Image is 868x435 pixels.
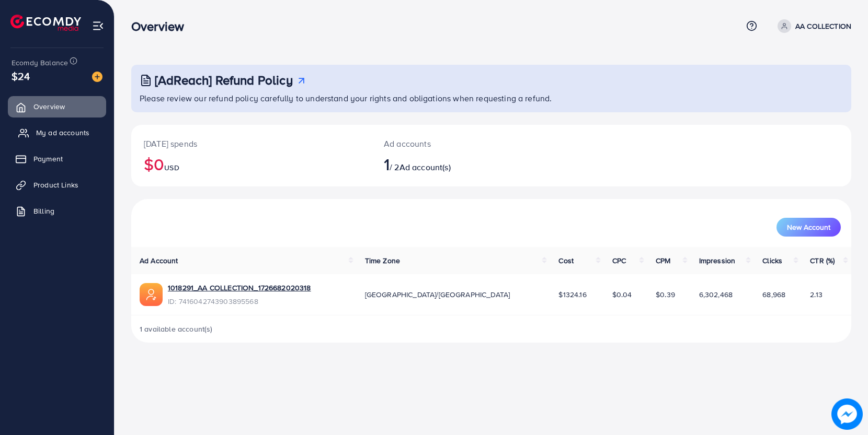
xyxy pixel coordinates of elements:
[140,255,178,266] span: Ad Account
[33,180,78,190] span: Product Links
[365,255,400,266] span: Time Zone
[33,101,65,112] span: Overview
[144,137,359,150] p: [DATE] spends
[8,96,106,117] a: Overview
[8,201,106,221] a: Billing
[140,92,845,104] p: Please review our refund policy carefully to understand your rights and obligations when requesti...
[8,122,106,143] a: My ad accounts
[399,161,451,173] span: Ad account(s)
[762,255,782,266] span: Clicks
[656,289,675,300] span: $0.39
[33,154,63,164] span: Payment
[168,296,311,307] span: ID: 7416042743903895568
[164,162,179,173] span: USD
[773,19,851,33] a: AA COLLECTION
[384,154,539,174] h2: / 2
[92,20,104,32] img: menu
[155,73,293,88] h3: [AdReach] Refund Policy
[92,72,102,82] img: image
[140,324,213,334] span: 1 available account(s)
[762,289,785,300] span: 68,968
[558,255,574,266] span: Cost
[140,283,163,306] img: ic-ads-acc.e4c84228.svg
[10,15,81,31] img: logo
[558,289,586,300] span: $1324.16
[384,152,390,176] span: 1
[612,289,632,300] span: $0.04
[8,148,106,169] a: Payment
[33,206,54,216] span: Billing
[699,255,736,266] span: Impression
[168,283,311,293] a: 1018291_AA COLLECTION_1726682020318
[699,289,733,300] span: 6,302,468
[131,19,192,34] h3: Overview
[8,174,106,195] a: Product Links
[810,289,823,300] span: 2.13
[787,224,830,231] span: New Account
[795,20,851,32] p: AA COLLECTION
[656,255,670,266] span: CPM
[36,127,89,138] span: My ad accounts
[365,289,510,300] span: [GEOGRAPHIC_DATA]/[GEOGRAPHIC_DATA]
[384,137,539,150] p: Ad accounts
[144,154,359,174] h2: $0
[12,68,30,84] span: $24
[810,255,835,266] span: CTR (%)
[776,218,841,237] button: New Account
[831,398,863,430] img: image
[12,57,68,68] span: Ecomdy Balance
[612,255,626,266] span: CPC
